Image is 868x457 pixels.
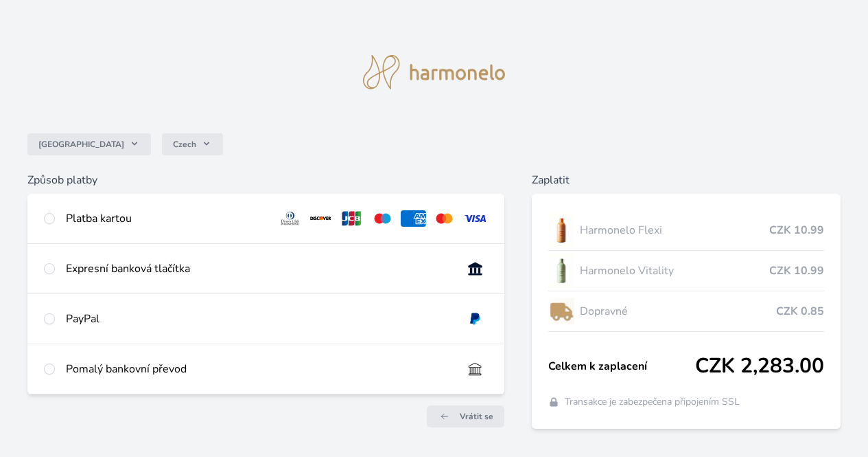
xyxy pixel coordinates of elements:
span: Celkem k zaplacení [548,358,695,375]
a: Vrátit se [427,405,504,427]
span: [GEOGRAPHIC_DATA] [38,139,124,150]
img: jcb.svg [339,210,364,227]
img: discover.svg [308,210,333,227]
div: Expresní banková tlačítka [66,260,451,277]
div: Platba kartou [66,210,267,227]
span: Harmonelo Flexi [580,222,769,238]
span: CZK 10.99 [769,222,824,238]
button: [GEOGRAPHIC_DATA] [27,133,151,155]
img: paypal.svg [462,311,488,327]
h6: Zaplatit [532,172,841,188]
img: logo.svg [363,55,506,89]
img: onlineBanking_CZ.svg [462,260,488,277]
img: amex.svg [401,210,426,227]
span: Vrátit se [460,411,493,422]
img: visa.svg [462,210,488,227]
span: Harmonelo Vitality [580,263,769,279]
span: CZK 10.99 [769,263,824,279]
span: Transakce je zabezpečena připojením SSL [565,395,740,409]
img: bankTransfer_IBAN.svg [462,361,488,377]
img: CLEAN_FLEXI_se_stinem_x-hi_(1)-lo.jpg [548,213,574,247]
button: Czech [162,133,223,155]
img: CLEAN_VITALITY_se_stinem_x-lo.jpg [548,254,574,288]
img: mc.svg [432,210,457,227]
img: diners.svg [278,210,303,227]
span: Czech [173,139,196,150]
span: CZK 2,283.00 [695,354,824,379]
img: delivery-lo.png [548,294,574,328]
div: Pomalý bankovní převod [66,361,451,377]
img: maestro.svg [370,210,395,227]
div: PayPal [66,311,451,327]
span: CZK 0.85 [776,303,824,320]
span: Dopravné [580,303,776,320]
h6: Způsob platby [27,172,504,188]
